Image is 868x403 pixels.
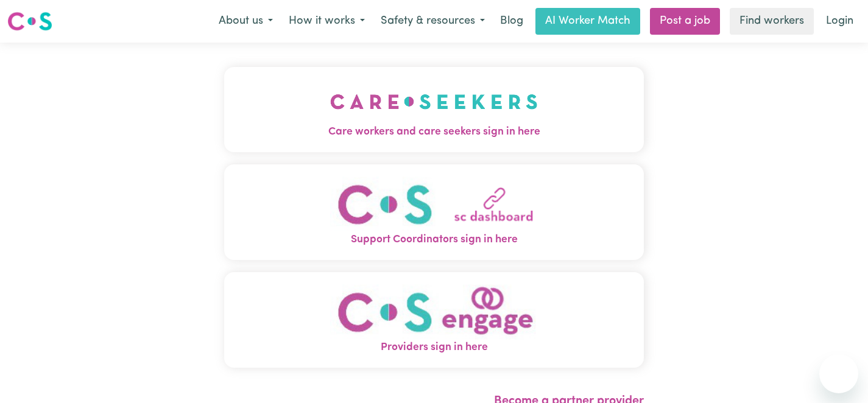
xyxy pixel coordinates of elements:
[493,8,531,35] a: Blog
[224,67,644,152] button: Care workers and care seekers sign in here
[7,10,52,32] img: Careseekers logo
[819,8,861,35] a: Login
[224,124,644,140] span: Care workers and care seekers sign in here
[730,8,814,35] a: Find workers
[224,232,644,248] span: Support Coordinators sign in here
[7,7,52,35] a: Careseekers logo
[650,8,720,35] a: Post a job
[211,9,281,34] button: About us
[819,354,858,393] iframe: Button to launch messaging window
[535,8,640,35] a: AI Worker Match
[224,340,644,356] span: Providers sign in here
[224,164,644,260] button: Support Coordinators sign in here
[281,9,373,34] button: How it works
[224,272,644,368] button: Providers sign in here
[373,9,493,34] button: Safety & resources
